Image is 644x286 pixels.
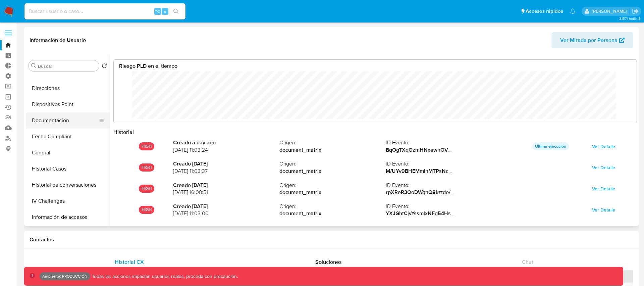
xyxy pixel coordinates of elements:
span: ⌥ [155,8,160,14]
span: [DATE] 16:08:51 [173,189,279,196]
strong: document_matrix [279,210,386,217]
span: Origen : [279,139,386,146]
a: Notificaciones [570,8,576,14]
button: General [26,145,110,161]
strong: Historial [113,128,134,136]
span: ID Evento : [386,160,492,168]
span: Origen : [279,182,386,189]
p: Todas las acciones impactan usuarios reales, proceda con precaución. [90,273,238,280]
span: [DATE] 11:03:37 [173,168,279,175]
strong: document_matrix [279,146,386,154]
h1: Información de Usuario [30,37,86,44]
input: Buscar usuario o caso... [24,7,185,16]
button: Ver Detalle [587,141,620,152]
span: [DATE] 11:03:24 [173,146,279,154]
strong: Creado [DATE] [173,160,279,168]
button: Historial de conversaciones [26,177,110,193]
span: Soluciones [315,258,342,266]
h1: Contactos [30,236,633,243]
span: ID Evento : [386,203,492,210]
button: IV Challenges [26,193,110,209]
strong: Creado a day ago [173,139,279,146]
span: Ver Detalle [592,163,615,172]
span: Ver Detalle [592,142,615,151]
button: Historial Casos [26,161,110,177]
button: Ver Detalle [587,204,620,215]
button: Direcciones [26,80,110,96]
input: Buscar [38,63,96,69]
strong: Creado [DATE] [173,182,279,189]
span: Origen : [279,160,386,168]
span: Historial CX [115,258,144,266]
button: Buscar [31,63,37,68]
button: Información de accesos [26,209,110,225]
button: Ver Detalle [587,162,620,173]
p: Ultima ejecución [532,142,569,150]
span: [DATE] 11:03:00 [173,210,279,217]
p: Ambiente: PRODUCCIÓN [42,275,88,278]
span: ID Evento : [386,182,492,189]
span: ID Evento : [386,139,492,146]
span: Ver Mirada por Persona [560,32,618,48]
a: Salir [632,8,639,15]
strong: Creado [DATE] [173,203,279,210]
span: Ver Detalle [592,184,615,193]
p: HIGH [139,142,154,150]
strong: document_matrix [279,189,386,196]
span: Ver Detalle [592,205,615,214]
span: s [164,8,166,14]
button: Dispositivos Point [26,96,110,112]
span: Chat [522,258,533,266]
button: Volver al orden por defecto [102,63,107,70]
p: HIGH [139,206,154,214]
strong: Riesgo PLD en el tiempo [119,62,177,70]
strong: document_matrix [279,168,386,175]
button: Fecha Compliant [26,129,110,145]
p: nicolas.tolosa@mercadolibre.com [592,8,630,14]
p: HIGH [139,185,154,193]
span: Accesos rápidos [526,8,563,15]
button: Ver Detalle [587,183,620,194]
button: Documentación [26,112,104,129]
button: search-icon [169,7,183,16]
span: Origen : [279,203,386,210]
button: Ver Mirada por Persona [551,32,633,48]
p: HIGH [139,163,154,172]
